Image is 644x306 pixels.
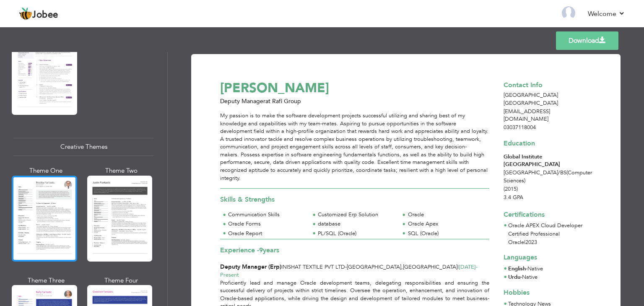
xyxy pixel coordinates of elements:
[265,97,301,105] span: at Rafi Group
[504,288,530,297] span: Hobbies
[504,204,545,220] span: Certifications
[562,6,575,20] img: Profile Img
[403,263,457,271] span: [GEOGRAPHIC_DATA]
[504,91,558,99] span: [GEOGRAPHIC_DATA]
[318,230,395,238] div: PL/SQL (Oracle)
[13,166,79,175] div: Theme One
[520,273,522,281] span: -
[19,7,58,21] a: Jobee
[558,169,560,176] span: /
[524,239,525,246] span: |
[259,246,263,255] span: 9
[504,246,537,262] span: Languages
[228,211,305,219] div: Communication Skills
[504,153,587,169] div: Global Institute [GEOGRAPHIC_DATA]
[13,138,154,156] div: Creative Themes
[228,220,305,228] div: Oracle Forms
[504,194,523,201] span: 3.4 GPA
[19,7,32,21] img: jobee.io
[457,263,459,271] span: |
[476,263,478,271] span: -
[408,211,485,219] div: Oracle
[508,273,538,282] li: Native
[408,220,485,228] div: Oracle Apex
[504,185,518,193] span: (2015)
[504,124,536,131] span: 03037118004
[401,263,403,271] span: ,
[283,263,345,271] span: Nishat Textile Pvt Ltd
[216,79,504,97] div: [PERSON_NAME]
[347,263,401,271] span: [GEOGRAPHIC_DATA]
[318,211,395,219] div: Customized Erp Solution
[220,263,281,271] span: Deputy Manager (Erp)
[220,246,489,257] div: Experience -
[220,112,489,182] div: My passion is to make the software development projects successful utilizing and sharing best of ...
[508,222,582,238] span: Oracle APEX Cloud Developer Certified Professional
[220,195,275,204] span: Skills & Strengths
[508,239,587,247] p: Oracle 2023
[508,273,520,281] span: Urdu
[508,265,543,273] li: Native
[556,31,618,50] a: Download
[526,265,527,272] span: -
[89,276,154,285] div: Theme Four
[504,80,543,90] span: Contact Info
[504,99,558,107] span: [GEOGRAPHIC_DATA]
[32,10,58,20] span: Jobee
[220,263,478,279] span: [DATE] Present
[504,139,535,148] span: Education
[408,230,485,238] div: SQL (Oracle)
[318,220,395,228] div: database
[588,9,625,19] a: Welcome
[220,97,265,105] span: Deputy Manager
[504,108,550,123] span: [EMAIL_ADDRESS][DOMAIN_NAME]
[281,263,283,271] span: |
[504,169,592,184] span: [GEOGRAPHIC_DATA] BS(Computer Sciences)
[89,166,154,175] div: Theme Two
[259,246,279,255] label: years
[228,230,305,238] div: Oracle Report
[345,263,347,271] span: -
[508,265,526,272] span: English
[13,276,79,285] div: Theme Three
